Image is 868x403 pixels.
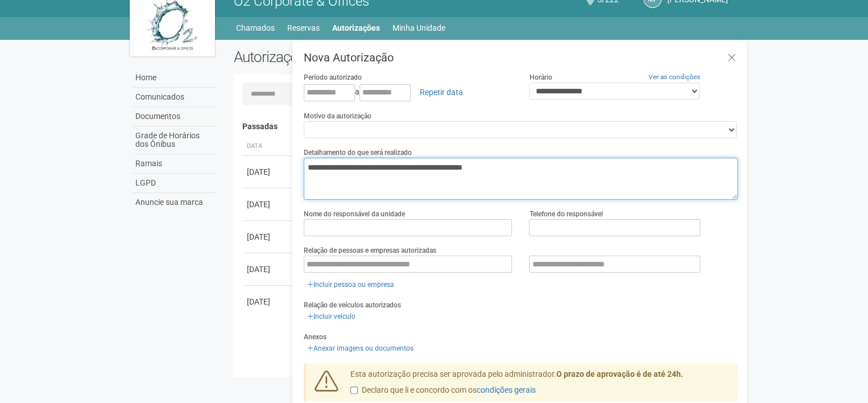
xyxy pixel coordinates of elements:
strong: O prazo de aprovação é de até 24h. [556,369,683,379]
a: Comunicados [133,88,217,107]
label: Anexos [304,332,326,342]
a: Chamados [236,20,275,36]
a: Ver as condições [648,73,700,81]
label: Motivo da autorização [304,111,371,121]
a: Anuncie sua marca [133,193,217,212]
label: Período autorizado [304,72,362,83]
a: LGPD [133,174,217,193]
a: Reservas [287,20,320,36]
label: Declaro que li e concordo com os [350,385,536,396]
div: [DATE] [247,231,289,242]
a: Autorizações [332,20,380,36]
div: Esta autorização precisa ser aprovada pelo administrador. [342,369,738,402]
a: Incluir pessoa ou empresa [304,278,398,291]
a: Minha Unidade [392,20,445,36]
label: Nome do responsável da unidade [304,209,405,219]
a: Documentos [133,107,217,126]
h2: Autorizações [234,48,477,65]
h3: Nova Autorização [304,52,738,63]
input: Declaro que li e concordo com oscondições gerais [350,386,358,394]
div: [DATE] [247,199,289,210]
a: Repetir data [412,83,470,102]
a: Anexar imagens ou documentos [304,342,417,355]
a: Ramais [133,154,217,174]
div: [DATE] [247,264,289,275]
label: Relação de veículos autorizados [304,300,401,310]
a: condições gerais [477,385,536,394]
label: Detalhamento do que será realizado [304,147,412,158]
th: Data [242,137,294,156]
div: [DATE] [247,166,289,178]
a: Grade de Horários dos Ônibus [133,126,217,154]
label: Relação de pessoas e empresas autorizadas [304,245,436,256]
div: [DATE] [247,296,289,307]
label: Horário [529,72,552,83]
h4: Passadas [242,122,730,131]
a: Incluir veículo [304,310,359,323]
label: Telefone do responsável [529,209,602,219]
div: a [304,83,512,102]
a: Home [133,68,217,88]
